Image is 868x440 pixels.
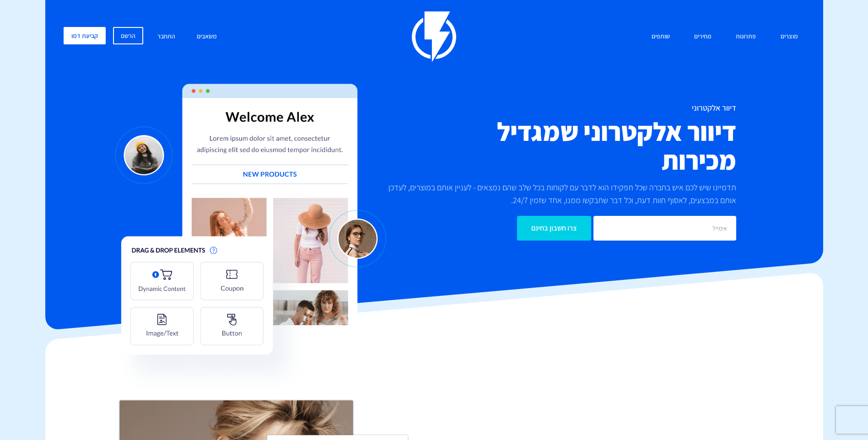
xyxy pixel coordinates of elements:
a: מחירים [687,27,718,47]
a: הרשם [113,27,143,44]
a: קביעת דמו [64,27,106,44]
h2: דיוור אלקטרוני שמגדיל מכירות [379,117,736,174]
a: משאבים [190,27,224,47]
a: מוצרים [774,27,805,47]
h1: דיוור אלקטרוני [379,103,736,113]
p: תדמיינו שיש לכם איש בחברה שכל תפקידו הוא לדבר עם לקוחות בכל שלב שהם נמצאים - לעניין אותם במוצרים,... [379,181,736,207]
input: צרו חשבון בחינם [517,216,591,241]
a: פתרונות [729,27,763,47]
a: שותפים [645,27,677,47]
input: אימייל [593,216,736,241]
a: התחבר [151,27,182,47]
